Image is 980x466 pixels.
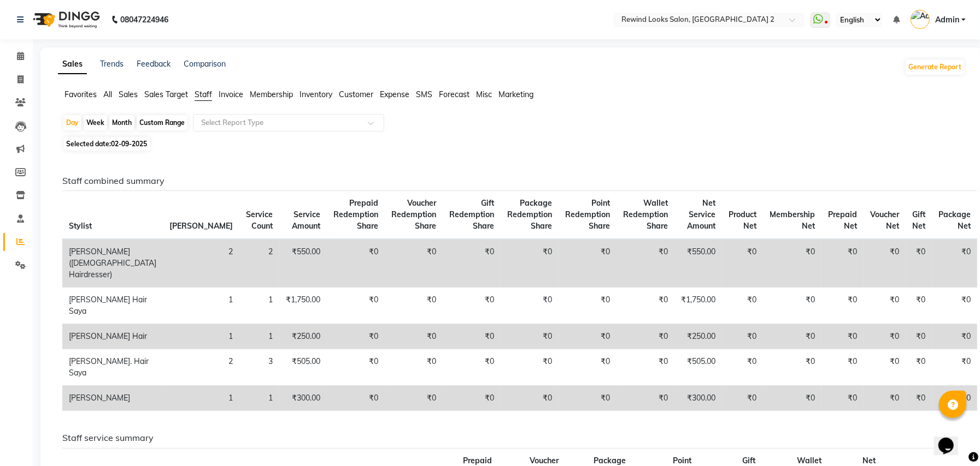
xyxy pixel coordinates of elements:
td: ₹0 [385,349,443,386]
span: [PERSON_NAME] [169,221,233,231]
span: 02-09-2025 [111,140,147,148]
td: ₹300.00 [674,386,722,411]
td: ₹0 [327,288,385,324]
td: ₹0 [559,324,617,349]
td: ₹0 [385,239,443,288]
td: ₹0 [501,239,559,288]
td: ₹0 [906,288,932,324]
div: Week [84,115,107,130]
a: Feedback [137,59,171,69]
iframe: chat widget [934,422,969,455]
td: ₹0 [864,349,906,386]
td: 1 [163,386,239,411]
img: logo [28,4,103,35]
td: ₹0 [501,324,559,349]
td: ₹0 [443,324,501,349]
td: 1 [239,386,279,411]
td: ₹0 [385,324,443,349]
td: ₹0 [501,386,559,411]
td: 2 [163,349,239,386]
td: [PERSON_NAME] Hair [62,324,163,349]
a: Sales [58,55,87,74]
span: All [103,89,112,99]
td: ₹0 [385,288,443,324]
td: ₹250.00 [674,324,722,349]
span: Admin [935,14,959,26]
td: ₹0 [906,324,932,349]
span: Expense [380,89,409,99]
span: Product Net [729,210,756,231]
span: Net Service Amount [687,198,715,231]
td: 1 [239,324,279,349]
span: Staff [195,89,212,99]
td: 2 [239,239,279,288]
td: ₹0 [906,239,932,288]
td: 2 [163,239,239,288]
span: Membership Net [770,210,815,231]
span: Service Amount [292,210,320,231]
span: Prepaid Net [828,210,857,231]
img: Admin [911,10,930,29]
td: 1 [163,288,239,324]
td: ₹505.00 [674,349,722,386]
td: ₹0 [763,239,821,288]
td: ₹0 [327,324,385,349]
td: [PERSON_NAME] Hair Saya [62,288,163,324]
td: ₹0 [864,324,906,349]
td: ₹0 [443,349,501,386]
button: Generate Report [906,59,964,75]
td: ₹0 [559,386,617,411]
td: ₹0 [821,288,864,324]
td: 3 [239,349,279,386]
span: Selected date: [63,137,150,151]
span: Invoice [219,89,243,99]
td: ₹0 [906,349,932,386]
span: Membership [250,89,293,99]
td: 1 [239,288,279,324]
span: Misc [476,89,492,99]
td: ₹0 [327,239,385,288]
span: Gift Net [912,210,925,231]
span: Service Count [246,210,273,231]
td: ₹0 [864,239,906,288]
td: ₹0 [763,386,821,411]
td: ₹0 [932,324,977,349]
span: Wallet Redemption Share [623,198,668,231]
a: Comparison [184,59,226,69]
td: ₹0 [763,288,821,324]
td: ₹0 [559,239,617,288]
td: ₹0 [906,386,932,411]
td: ₹0 [722,349,763,386]
span: Sales [119,89,138,99]
td: ₹0 [722,386,763,411]
td: ₹0 [327,349,385,386]
td: [PERSON_NAME] [62,386,163,411]
span: Package Redemption Share [507,198,552,231]
td: ₹0 [763,349,821,386]
td: ₹0 [501,288,559,324]
td: ₹0 [617,349,674,386]
span: Voucher Redemption Share [391,198,436,231]
span: Point Redemption Share [565,198,610,231]
span: Sales Target [144,89,188,99]
td: ₹0 [864,386,906,411]
td: ₹0 [864,288,906,324]
td: ₹1,750.00 [279,288,327,324]
td: ₹0 [501,349,559,386]
td: ₹0 [932,349,977,386]
a: Trends [100,59,124,69]
td: ₹505.00 [279,349,327,386]
td: ₹0 [763,324,821,349]
td: ₹1,750.00 [674,288,722,324]
td: ₹0 [327,386,385,411]
span: Favorites [64,89,97,99]
td: ₹0 [617,239,674,288]
td: ₹0 [722,324,763,349]
td: ₹0 [722,239,763,288]
td: ₹0 [559,288,617,324]
td: ₹0 [385,386,443,411]
td: ₹0 [559,349,617,386]
span: Package Net [938,210,971,231]
h6: Staff service summary [62,433,956,443]
td: 1 [163,324,239,349]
